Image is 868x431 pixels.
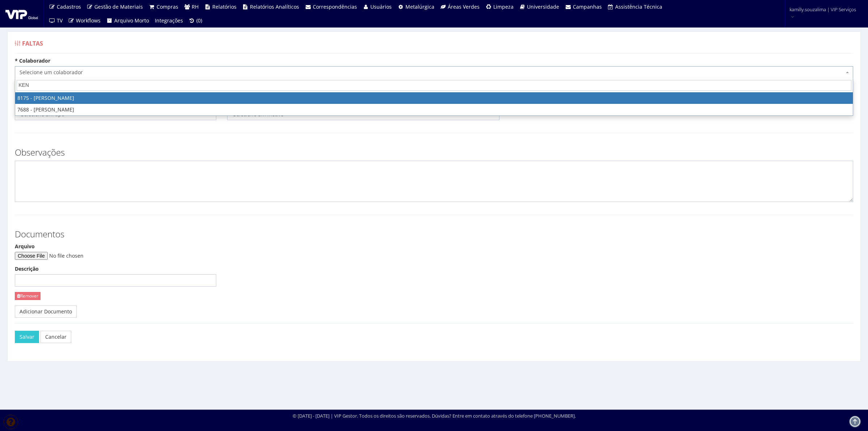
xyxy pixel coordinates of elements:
span: Selecione um colaborador [20,69,844,76]
img: logo [5,8,38,19]
div: © [DATE] - [DATE] | VIP Gestor. Todos os direitos são reservados. Dúvidas? Entre em contato atrav... [293,413,576,419]
span: Workflows [76,17,101,24]
button: Salvar [15,331,39,343]
span: Universidade [527,3,559,10]
span: Compras [157,3,178,10]
span: Correspondências [313,3,357,10]
label: Arquivo [15,243,35,250]
span: Campanhas [573,3,602,10]
span: Relatórios Analíticos [250,3,299,10]
h3: Observações [15,148,853,157]
li: 8175 - [PERSON_NAME] [15,92,853,104]
a: Integrações [152,14,186,28]
a: Arquivo Morto [103,14,152,28]
label: Descrição [15,265,39,272]
span: Limpeza [493,3,514,10]
label: * Colaborador [15,57,50,64]
span: Áreas Verdes [448,3,480,10]
a: (0) [186,14,205,28]
span: Assistência Técnica [615,3,662,10]
span: Faltas [22,39,43,47]
span: Relatórios [212,3,237,10]
a: Remover [15,292,41,300]
span: Usuários [370,3,392,10]
span: (0) [196,17,202,24]
span: Arquivo Morto [114,17,149,24]
span: kamilly.souzalima | VIP Serviços [790,6,856,13]
li: 7688 - [PERSON_NAME] [15,104,853,115]
span: Gestão de Materiais [94,3,143,10]
h3: Documentos [15,229,853,239]
a: Cancelar [41,331,71,343]
span: Cadastros [57,3,81,10]
span: RH [192,3,199,10]
span: Metalúrgica [405,3,434,10]
a: Workflows [65,14,104,28]
a: TV [46,14,65,28]
span: Integrações [155,17,183,24]
span: TV [57,17,63,24]
a: Adicionar Documento [15,305,77,318]
span: Selecione um colaborador [15,66,853,79]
